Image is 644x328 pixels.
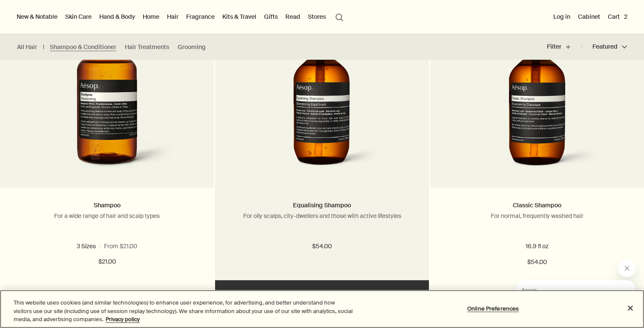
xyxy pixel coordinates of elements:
[430,17,644,188] a: Classic Shampoo with pump
[228,212,416,220] p: For oily scalps, city-dwellers and those with active lifestyles
[63,11,93,22] a: Skin Care
[576,11,602,22] a: Cabinet
[474,17,601,175] img: Classic Shampoo with pump
[516,280,635,319] iframe: Message from Aesop
[618,260,635,277] iframe: Close message from Aesop
[89,242,116,250] span: 16.9 fl oz
[13,212,201,220] p: For a wide range of hair and scalp types
[466,300,520,317] button: Online Preferences, Opens the preference center dialog
[94,201,121,209] a: Shampoo
[262,11,279,22] a: Gifts
[106,316,140,323] a: More information about your privacy, opens in a new tab
[50,43,116,51] a: Shampoo & Conditioner
[259,17,386,175] img: Equalising Shampoo with pump
[48,242,72,250] span: 3.3 fl oz
[17,43,37,51] a: All Hair
[215,17,429,188] a: Equalising Shampoo with pump
[132,242,172,250] span: 16.9 fl oz refill
[98,257,116,267] span: $21.00
[552,11,572,22] button: Log in
[165,11,180,22] a: Hair
[5,18,107,42] span: Our consultants are available now to offer personalised product advice.
[306,11,328,22] button: Stores
[14,299,354,324] div: This website uses cookies (and similar technologies) to enhance user experience, for advertising,...
[125,43,169,51] a: Hair Treatments
[15,11,59,22] button: New & Notable
[527,257,547,267] span: $54.00
[332,9,347,25] button: Open search
[284,11,302,22] a: Read
[312,241,332,252] span: $54.00
[184,11,216,22] a: Fragrance
[443,212,631,220] p: For normal, frequently washed hair
[496,260,635,319] div: Aesop says "Our consultants are available now to offer personalised product advice.". Open messag...
[215,280,429,306] button: Add to your cart - $54.00
[38,17,175,175] img: shampoo in small, amber bottle with a black cap
[293,201,351,209] a: Equalising Shampoo
[606,11,629,22] button: Cart2
[178,43,206,51] a: Grooming
[547,37,582,57] button: Filter
[621,299,640,317] button: Close
[513,201,561,209] a: Classic Shampoo
[141,11,161,22] a: Home
[98,11,137,22] a: Hand & Body
[582,37,627,57] button: Featured
[221,11,258,22] a: Kits & Travel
